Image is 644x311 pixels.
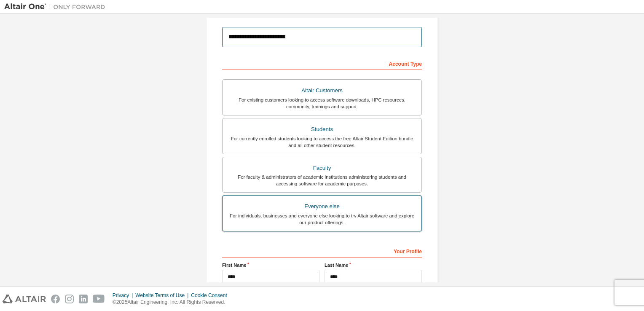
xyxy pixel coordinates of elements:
div: Students [228,123,416,135]
div: Cookie Consent [191,292,232,299]
div: For currently enrolled students looking to access the free Altair Student Edition bundle and all ... [228,135,416,149]
img: altair_logo.svg [3,295,46,303]
div: Account Type [222,56,422,70]
p: © 2025 Altair Engineering, Inc. All Rights Reserved. [113,299,232,306]
label: Last Name [325,262,422,268]
div: Faculty [228,162,416,174]
div: Your Profile [222,244,422,257]
img: Altair One [4,3,110,11]
div: Everyone else [228,201,416,212]
img: linkedin.svg [79,295,88,303]
label: First Name [222,262,319,268]
div: Altair Customers [228,85,416,97]
div: For existing customers looking to access software downloads, HPC resources, community, trainings ... [228,97,416,110]
img: facebook.svg [51,295,60,303]
div: For faculty & administrators of academic institutions administering students and accessing softwa... [228,174,416,187]
div: For individuals, businesses and everyone else looking to try Altair software and explore our prod... [228,212,416,226]
img: instagram.svg [65,295,74,303]
div: Website Terms of Use [135,292,191,299]
img: youtube.svg [93,295,105,303]
div: Privacy [113,292,135,299]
